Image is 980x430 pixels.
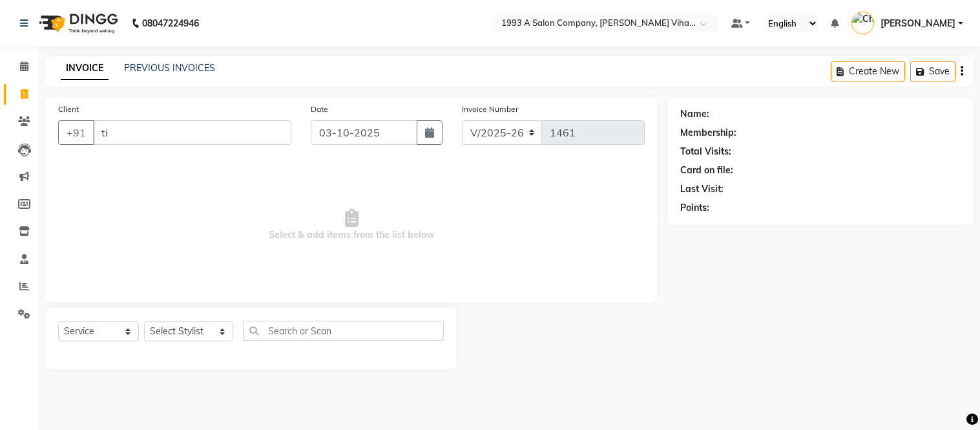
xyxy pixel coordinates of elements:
input: Search by Name/Mobile/Email/Code [93,120,291,145]
div: Last Visit: [680,182,724,196]
div: Total Visits: [680,145,731,158]
div: Points: [680,201,709,215]
label: Invoice Number [462,103,518,115]
div: Membership: [680,126,736,140]
label: Date [311,103,328,115]
button: Save [910,61,955,81]
img: Chetan Ambekar [851,12,874,34]
div: Card on file: [680,164,733,177]
a: PREVIOUS INVOICES [124,62,215,74]
input: Search or Scan [243,321,444,341]
a: INVOICE [61,57,109,80]
span: Select & add items from the list below [58,160,645,290]
div: Name: [680,107,709,121]
img: logo [33,5,121,41]
span: [PERSON_NAME] [881,17,955,30]
button: +91 [58,120,94,145]
label: Client [58,103,79,115]
button: Create New [831,61,905,81]
b: 08047224946 [142,5,199,41]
